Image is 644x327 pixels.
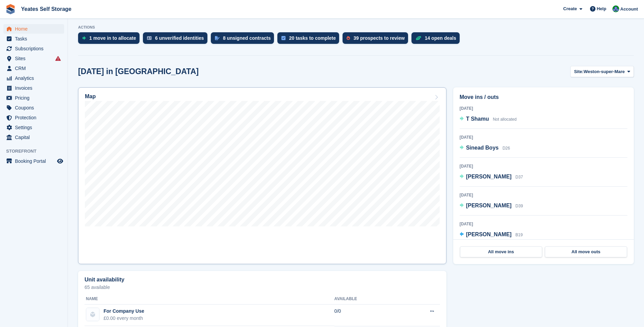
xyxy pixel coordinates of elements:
a: menu [3,113,64,122]
div: 1 move in to allocate [89,35,136,41]
a: Yeates Self Storage [18,3,74,15]
img: verify_identity-adf6edd0f0f0b5bbfe63781bf79b02c33cf7c696d77639b501bdc392416b5a36.svg [147,36,152,40]
span: D26 [502,146,510,151]
span: T Shamu [466,116,489,122]
h2: Map [85,93,96,100]
a: All move ins [460,246,542,257]
th: Available [334,294,399,305]
span: Help [597,5,606,12]
a: menu [3,73,64,83]
a: menu [3,103,64,113]
div: [DATE] [460,105,627,111]
img: move_ins_to_allocate_icon-fdf77a2bb77ea45bf5b3d319d69a93e2d87916cf1d5bf7949dd705db3b84f3ca.svg [82,36,86,40]
a: T Shamu Not allocated [460,115,517,124]
a: menu [3,54,64,63]
div: [DATE] [460,134,627,140]
div: 8 unsigned contracts [223,35,271,41]
a: 8 unsigned contracts [211,32,278,47]
div: 20 tasks to complete [289,35,336,41]
a: Preview store [56,157,64,165]
p: 65 available [85,285,440,290]
a: Sinead Boys D26 [460,144,510,153]
div: [DATE] [460,221,627,227]
span: Booking Portal [15,156,56,166]
span: [PERSON_NAME] [466,203,512,208]
span: [PERSON_NAME] [466,174,512,179]
td: 0/0 [334,304,399,326]
span: Coupons [15,103,56,113]
p: ACTIONS [78,25,634,30]
a: menu [3,93,64,103]
span: [PERSON_NAME] [466,231,512,237]
a: 1 move in to allocate [78,32,143,47]
span: Subscriptions [15,44,56,53]
a: [PERSON_NAME] B19 [460,230,523,239]
a: menu [3,83,64,93]
img: Joe [612,5,619,12]
span: Protection [15,113,56,122]
a: 20 tasks to complete [277,32,343,47]
div: 6 unverified identities [155,35,204,41]
span: Storefront [6,148,68,155]
a: menu [3,64,64,73]
span: Sites [15,54,56,63]
span: CRM [15,64,56,73]
div: [DATE] [460,163,627,169]
img: stora-icon-8386f47178a22dfd0bd8f6a31ec36ba5ce8667c1dd55bd0f319d3a0aa187defe.svg [5,4,16,14]
span: Weston-super-Mare [584,68,625,75]
div: For Company Use [104,308,144,315]
h2: Unit availability [85,277,124,283]
a: Map [78,87,446,264]
a: menu [3,34,64,44]
div: 39 prospects to review [353,35,405,41]
span: Sinead Boys [466,145,499,151]
a: [PERSON_NAME] D39 [460,202,523,210]
span: Home [15,24,56,34]
a: 14 open deals [411,32,463,47]
h2: Move ins / outs [460,93,627,101]
a: 39 prospects to review [343,32,411,47]
span: Create [563,5,577,12]
a: [PERSON_NAME] D37 [460,173,523,182]
div: £0.00 every month [104,315,144,322]
span: B19 [515,233,522,237]
span: Settings [15,123,56,132]
span: D37 [515,175,523,179]
a: menu [3,24,64,34]
span: Site: [574,68,584,75]
img: blank-unit-type-icon-ffbac7b88ba66c5e286b0e438baccc4b9c83835d4c34f86887a83fc20ec27e7b.svg [86,308,99,321]
img: deal-1b604bf984904fb50ccaf53a9ad4b4a5d6e5aea283cecdc64d6e3604feb123c2.svg [416,36,421,40]
a: 6 unverified identities [143,32,211,47]
a: menu [3,44,64,53]
span: Pricing [15,93,56,103]
span: Account [620,6,638,13]
th: Name [85,294,334,305]
img: task-75834270c22a3079a89374b754ae025e5fb1db73e45f91037f5363f120a921f8.svg [281,36,286,40]
h2: [DATE] in [GEOGRAPHIC_DATA] [78,67,199,76]
img: prospect-51fa495bee0391a8d652442698ab0144808aea92771e9ea1ae160a38d050c398.svg [347,36,350,40]
a: menu [3,156,64,166]
div: [DATE] [460,192,627,198]
span: Analytics [15,73,56,83]
div: 14 open deals [425,35,456,41]
span: Not allocated [493,117,517,122]
span: Invoices [15,83,56,93]
i: Smart entry sync failures have occurred [55,56,61,61]
img: contract_signature_icon-13c848040528278c33f63329250d36e43548de30e8caae1d1a13099fd9432cc5.svg [215,36,220,40]
a: menu [3,123,64,132]
span: D39 [515,204,523,208]
a: All move outs [545,246,627,257]
button: Site: Weston-super-Mare [570,66,634,77]
a: menu [3,133,64,142]
span: Capital [15,133,56,142]
span: Tasks [15,34,56,44]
